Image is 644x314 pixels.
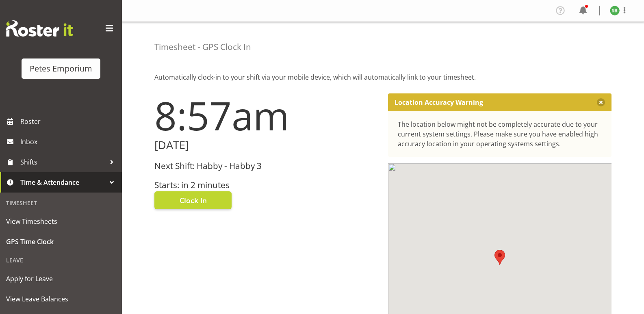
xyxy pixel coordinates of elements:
img: stephanie-burden9828.jpg [610,6,620,15]
img: Rosterit website logo [6,20,73,37]
h3: Starts: in 2 minutes [154,180,378,190]
span: View Timesheets [6,215,116,227]
h4: Timesheet - GPS Clock In [154,42,251,52]
a: GPS Time Clock [2,232,120,252]
p: Location Accuracy Warning [395,98,483,106]
div: The location below might not be completely accurate due to your current system settings. Please m... [398,119,602,149]
a: Apply for Leave [2,269,120,289]
span: Time & Attendance [20,176,106,188]
span: GPS Time Clock [6,236,116,248]
span: Inbox [20,136,118,148]
div: Timesheet [2,195,120,211]
button: Clock In [154,191,232,209]
h3: Next Shift: Habby - Habby 3 [154,161,378,171]
h1: 8:57am [154,93,378,137]
span: Shifts [20,156,106,168]
span: View Leave Balances [6,293,116,305]
span: Roster [20,115,118,128]
div: Petes Emporium [30,63,92,75]
div: Leave [2,252,120,269]
button: Close message [597,98,605,106]
span: Apply for Leave [6,273,116,285]
span: Clock In [180,195,207,206]
h2: [DATE] [154,139,378,152]
a: View Leave Balances [2,289,120,309]
p: Automatically clock-in to your shift via your mobile device, which will automatically link to you... [154,72,611,82]
a: View Timesheets [2,211,120,232]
